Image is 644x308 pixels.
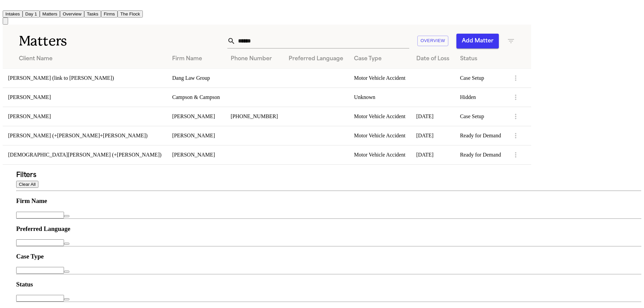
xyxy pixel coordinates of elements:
td: [DATE] [411,145,455,164]
div: Firm Name [172,55,220,63]
button: Open [64,298,69,300]
img: Finch Logo [3,3,11,9]
td: [DATE] [411,107,455,126]
div: Preferred Language [289,55,343,63]
h3: Preferred Language [16,225,641,233]
td: Motor Vehicle Accident [349,145,411,164]
td: [DATE] [411,126,455,145]
button: Open [64,243,69,245]
td: [PERSON_NAME] (+[PERSON_NAME]+[PERSON_NAME]) [3,126,167,145]
td: Unknown [349,88,411,107]
td: [PERSON_NAME] [167,126,225,145]
td: Motor Vehicle Accident [349,126,411,145]
button: The Flock [118,10,143,18]
button: Add Matter [456,34,499,48]
div: Date of Loss [416,55,449,63]
button: Overview [417,36,449,46]
a: Home [3,4,11,10]
td: [DEMOGRAPHIC_DATA][PERSON_NAME] (+[PERSON_NAME]) [3,145,167,164]
button: Tasks [84,10,101,18]
td: Ready for Demand [455,145,507,164]
td: [PERSON_NAME] [167,107,225,126]
button: Open [64,271,69,273]
td: [PERSON_NAME] [167,145,225,164]
button: Firms [101,10,118,18]
td: [PERSON_NAME] [3,107,167,126]
td: [PERSON_NAME] [3,88,167,107]
td: Case Setup [455,68,507,88]
button: Overview [60,10,84,18]
button: Matters [40,10,60,18]
td: Case Setup [455,107,507,126]
td: Hidden [455,88,507,107]
td: Dang Law Group [167,68,225,88]
td: Ready for Demand [455,126,507,145]
button: Open [64,215,69,217]
td: [PERSON_NAME] (link to [PERSON_NAME]) [3,68,167,88]
h3: Case Type [16,253,641,260]
h3: Status [16,281,641,288]
button: Day 1 [23,10,40,18]
button: Clear All [16,181,38,188]
button: Intakes [3,10,23,18]
td: Motor Vehicle Accident [349,107,411,126]
h2: Filters [16,170,641,181]
td: [PHONE_NUMBER] [225,107,283,126]
h3: Firm Name [16,197,641,205]
div: Client Name [19,55,161,63]
td: Campson & Campson [167,88,225,107]
div: Phone Number [231,55,278,63]
div: Status [460,55,501,63]
h1: Matters [19,33,159,49]
td: Motor Vehicle Accident [349,68,411,88]
div: Case Type [354,55,406,63]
